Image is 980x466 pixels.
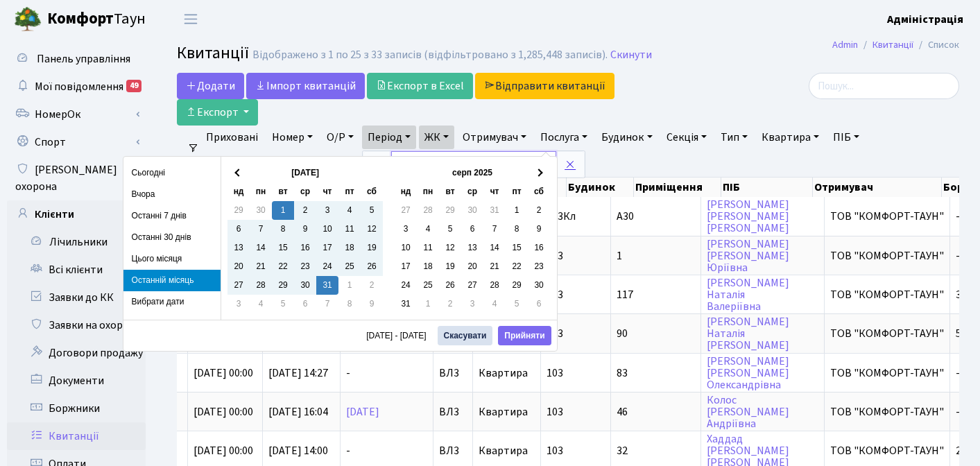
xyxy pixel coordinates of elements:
[483,257,506,276] td: 21
[483,220,506,239] td: 7
[250,164,361,182] th: [DATE]
[250,182,272,201] th: пн
[346,368,427,379] span: -
[227,239,250,257] td: 13
[7,395,146,422] a: Боржники
[294,276,316,295] td: 30
[7,367,146,395] a: Документи
[617,328,695,339] span: 90
[417,182,439,201] th: пн
[439,368,467,379] span: ВЛ3
[16,228,146,256] a: Лічильники
[506,201,528,220] td: 1
[250,201,272,220] td: 30
[830,289,944,300] span: ТОВ "КОМФОРТ-ТАУН"
[250,276,272,295] td: 28
[721,178,813,197] th: ПІБ
[7,256,146,284] a: Всі клієнти
[417,295,439,313] td: 1
[227,295,250,313] td: 3
[361,220,383,239] td: 12
[567,178,633,197] th: Будинок
[366,331,431,340] span: [DATE] - [DATE]
[338,257,361,276] td: 25
[268,404,328,420] span: [DATE] 16:04
[956,248,960,264] span: -
[250,220,272,239] td: 7
[483,276,506,295] td: 28
[617,406,695,417] span: 46
[316,295,338,313] td: 7
[47,8,146,31] span: Таун
[361,201,383,220] td: 5
[830,445,944,456] span: ТОВ "КОМФОРТ-ТАУН"
[177,99,258,126] button: Експорт
[461,239,483,257] td: 13
[246,73,365,99] a: Iмпорт квитанцій
[316,257,338,276] td: 24
[528,201,550,220] td: 2
[294,257,316,276] td: 23
[887,11,963,28] a: Адміністрація
[483,239,506,257] td: 14
[395,295,417,313] td: 31
[461,276,483,295] td: 27
[417,220,439,239] td: 4
[7,101,146,128] a: НомерОк
[338,182,361,201] th: пт
[395,182,417,201] th: нд
[439,406,467,417] span: ВЛ3
[617,289,695,300] span: 117
[346,445,427,456] span: -
[707,314,789,353] a: [PERSON_NAME]Наталія[PERSON_NAME]
[661,126,712,149] a: Секція
[506,295,528,313] td: 5
[338,220,361,239] td: 11
[338,239,361,257] td: 18
[483,182,506,201] th: чт
[547,404,563,420] span: 103
[123,184,221,205] li: Вчора
[830,406,944,417] span: ТОВ "КОМФОРТ-ТАУН"
[506,182,528,201] th: пт
[528,220,550,239] td: 9
[913,37,959,53] li: Список
[479,404,528,420] span: Квартира
[827,126,865,149] a: ПІБ
[14,6,42,33] img: logo.png
[321,126,359,149] a: О/Р
[123,248,221,270] li: Цього місяця
[186,78,235,94] span: Додати
[461,201,483,220] td: 30
[272,239,294,257] td: 15
[535,126,593,149] a: Послуга
[830,211,944,222] span: ТОВ "КОМФОРТ-ТАУН"
[872,37,913,52] a: Квитанції
[439,295,461,313] td: 2
[361,276,383,295] td: 2
[361,257,383,276] td: 26
[707,197,789,236] a: [PERSON_NAME][PERSON_NAME][PERSON_NAME]
[830,368,944,379] span: ТОВ "КОМФОРТ-ТАУН"
[268,443,328,458] span: [DATE] 14:00
[272,276,294,295] td: 29
[250,295,272,313] td: 4
[123,205,221,227] li: Останні 7 днів
[294,182,316,201] th: ср
[250,257,272,276] td: 21
[439,182,461,201] th: вт
[417,257,439,276] td: 18
[338,201,361,220] td: 4
[461,257,483,276] td: 20
[506,239,528,257] td: 15
[417,276,439,295] td: 25
[294,220,316,239] td: 9
[200,126,264,149] a: Приховані
[395,239,417,257] td: 10
[439,257,461,276] td: 19
[547,365,563,381] span: 103
[227,257,250,276] td: 20
[887,12,963,27] b: Адміністрація
[123,270,221,291] li: Останній місяць
[461,220,483,239] td: 6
